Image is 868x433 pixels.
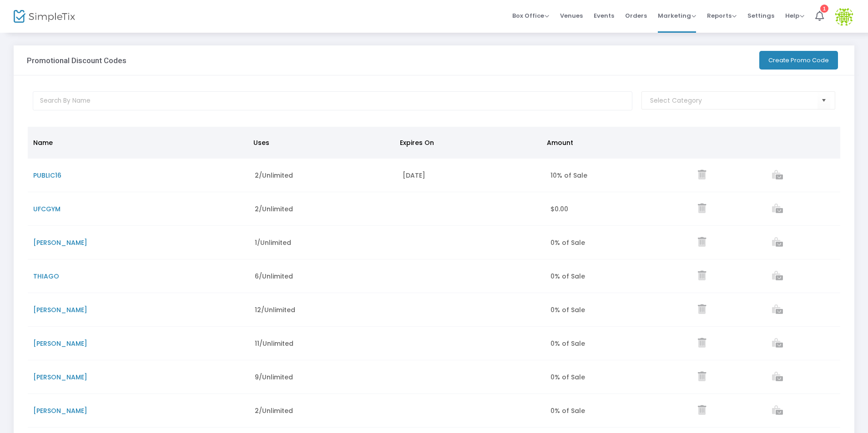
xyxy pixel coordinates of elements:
div: [DATE] [403,171,540,180]
span: THIAGO [33,272,59,281]
span: 10% of Sale [550,171,587,180]
span: Marketing [658,11,696,20]
span: $0.00 [550,204,568,214]
span: Expires On [400,138,434,147]
span: Venues [560,4,583,27]
span: 0% of Sale [550,373,585,382]
span: 0% of Sale [550,305,585,314]
span: [PERSON_NAME] [33,373,87,382]
a: View list of orders which used this promo code. [772,239,783,248]
a: View list of orders which used this promo code. [772,205,783,214]
span: 0% of Sale [550,238,585,247]
span: Name [33,138,53,147]
input: NO DATA FOUND [650,96,818,105]
span: 0% of Sale [550,406,585,415]
span: 0% of Sale [550,339,585,348]
div: 1 [820,5,828,13]
button: Create Promo Code [759,51,838,70]
span: 6/Unlimited [255,272,293,281]
span: [PERSON_NAME] [33,238,87,247]
input: Search By Name [33,91,633,110]
span: 9/Unlimited [255,373,293,382]
a: View list of orders which used this promo code. [772,339,783,348]
span: [PERSON_NAME] [33,406,87,415]
span: Help [785,11,804,20]
span: [PERSON_NAME] [33,339,87,348]
h3: Promotional Discount Codes [27,56,126,65]
span: 2/Unlimited [255,171,293,180]
span: 2/Unlimited [255,406,293,415]
a: View list of orders which used this promo code. [772,407,783,416]
span: Uses [253,138,269,147]
button: Select [818,91,830,110]
span: [PERSON_NAME] [33,305,87,314]
a: View list of orders which used this promo code. [772,306,783,315]
span: 11/Unlimited [255,339,293,348]
span: PUBLIC16 [33,171,61,180]
span: Settings [747,4,774,27]
a: View list of orders which used this promo code. [772,373,783,382]
span: 0% of Sale [550,272,585,281]
span: Orders [625,4,647,27]
span: Reports [707,11,737,20]
span: 12/Unlimited [255,305,295,314]
span: Box Office [512,11,549,20]
span: UFCGYM [33,204,61,214]
a: View list of orders which used this promo code. [772,171,783,180]
a: View list of orders which used this promo code. [772,272,783,281]
span: 1/Unlimited [255,238,291,247]
span: Events [594,4,614,27]
span: 2/Unlimited [255,204,293,214]
span: Amount [547,138,573,147]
